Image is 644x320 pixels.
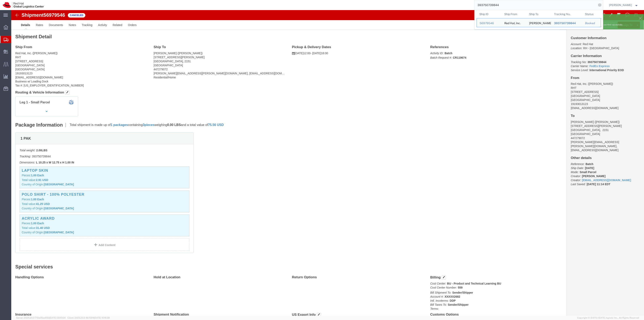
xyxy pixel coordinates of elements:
th: Ship From [501,10,526,18]
div: 393750739844 [554,21,579,25]
span: [DATE] 09:51:04 [49,317,66,319]
th: Tracking Nu. [551,10,582,18]
th: Status [582,10,601,18]
table: Search Results [477,10,603,29]
span: Copyright © [DATE]-[DATE] Agistix Inc., All Rights Reserved [577,316,639,320]
div: Red Hat, Inc. [504,18,520,27]
div: Booked [585,21,598,25]
th: Ship To [526,10,551,18]
div: 56979546 [480,21,499,25]
span: 393750739844 [554,22,576,25]
img: logo [3,2,44,8]
span: Server: 2025.20.0-710e05ee653 [16,317,66,319]
iframe: FS Legacy Container [11,10,644,316]
span: Robert Lomax [609,3,632,7]
th: Ship ID [477,10,502,18]
span: [DATE] 10:16:38 [94,317,110,319]
div: Marlon de Leon [529,18,548,27]
span: Client: 2025.20.0-8b113f4 [67,317,110,319]
button: [PERSON_NAME] [609,3,639,7]
input: Search for shipment number, reference number [475,0,597,10]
